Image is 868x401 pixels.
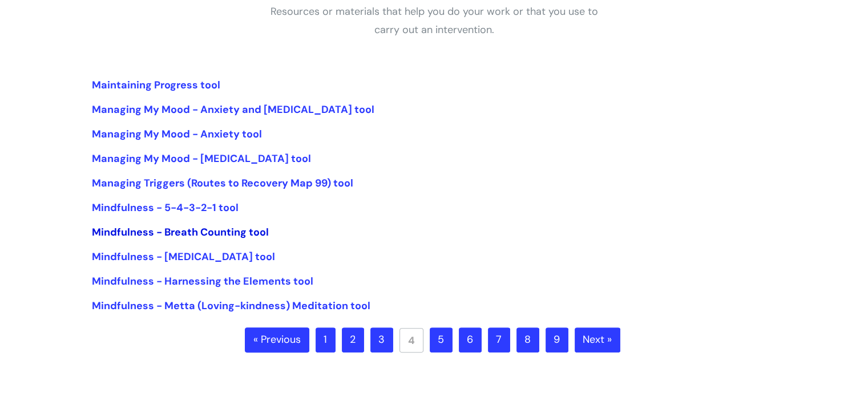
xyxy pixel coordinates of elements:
a: Mindfulness - Breath Counting tool [92,225,269,239]
a: Managing Triggers (Routes to Recovery Map 99) tool [92,176,353,190]
a: Managing My Mood - Anxiety and [MEDICAL_DATA] tool [92,103,374,116]
a: Next » [575,327,620,353]
p: Resources or materials that help you do your work or that you use to carry out an intervention. [263,2,605,39]
a: Maintaining Progress tool [92,78,220,92]
a: 2 [342,327,364,353]
a: 4 [399,328,423,353]
a: 8 [516,327,539,353]
a: 9 [546,327,568,353]
a: 7 [488,327,510,353]
a: « Previous [245,327,309,353]
a: Managing My Mood - [MEDICAL_DATA] tool [92,152,311,165]
a: Managing My Mood - Anxiety tool [92,127,262,141]
a: 3 [370,327,393,353]
a: 1 [316,327,336,353]
a: Mindfulness - Metta (Loving-kindness) Meditation tool [92,299,370,313]
a: Mindfulness - Harnessing the Elements tool [92,274,313,288]
a: Mindfulness - 5-4-3-2-1 tool [92,201,239,214]
a: Mindfulness - [MEDICAL_DATA] tool [92,250,275,264]
a: 5 [430,327,453,353]
a: 6 [459,327,482,353]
